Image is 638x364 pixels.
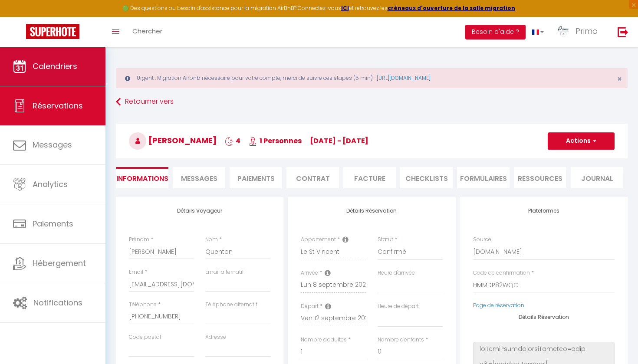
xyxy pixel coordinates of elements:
label: Source [473,236,491,244]
label: Statut [378,236,393,244]
li: Informations [116,167,168,188]
button: Actions [548,132,615,150]
span: [DATE] - [DATE] [310,136,368,146]
label: Prénom [129,236,149,244]
label: Email [129,268,143,276]
img: ... [557,25,570,38]
label: Code de confirmation [473,269,530,277]
a: créneaux d'ouverture de la salle migration [388,4,515,12]
span: Chercher [132,26,162,36]
label: Téléphone alternatif [205,301,257,309]
label: Nombre d'adultes [301,336,347,344]
a: Chercher [126,17,169,47]
span: 4 [225,136,240,146]
a: Retourner vers [116,94,628,110]
span: Hébergement [33,258,86,269]
label: Téléphone [129,301,157,309]
label: Départ [301,302,319,311]
h4: Détails Réservation [473,314,615,320]
span: Calendriers [33,61,77,72]
span: Primo [576,26,598,36]
span: × [617,73,622,84]
a: Page de réservation [473,302,524,309]
span: Analytics [33,179,68,190]
a: ... Primo [550,17,608,47]
li: Facture [343,167,396,188]
img: Super Booking [26,24,79,39]
span: Messages [33,139,72,150]
li: Journal [571,167,623,188]
label: Code postal [129,333,161,341]
span: Réservations [33,100,83,111]
h4: Plateformes [473,208,615,214]
span: [PERSON_NAME] [129,135,217,146]
button: Besoin d'aide ? [465,25,526,39]
button: Ouvrir le widget de chat LiveChat [7,3,33,30]
h4: Détails Voyageur [129,208,270,214]
button: Close [617,75,622,83]
img: logout [618,26,628,37]
label: Nom [205,236,218,244]
span: Messages [181,174,217,184]
li: Paiements [230,167,282,188]
span: Paiements [33,218,73,229]
label: Arrivée [301,269,318,277]
label: Heure de départ [378,302,419,311]
div: Urgent : Migration Airbnb nécessaire pour votre compte, merci de suivre ces étapes (5 min) - [116,68,628,88]
li: FORMULAIRES [457,167,510,188]
li: CHECKLISTS [400,167,453,188]
label: Nombre d'enfants [378,336,424,344]
h4: Détails Réservation [301,208,442,214]
a: ICI [341,4,349,12]
span: 1 Personnes [249,136,302,146]
span: Notifications [33,297,82,308]
label: Email alternatif [205,268,244,276]
li: Ressources [514,167,566,188]
li: Contrat [286,167,339,188]
label: Adresse [205,333,226,341]
a: [URL][DOMAIN_NAME] [377,74,431,82]
label: Appartement [301,236,336,244]
label: Heure d'arrivée [378,269,415,277]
